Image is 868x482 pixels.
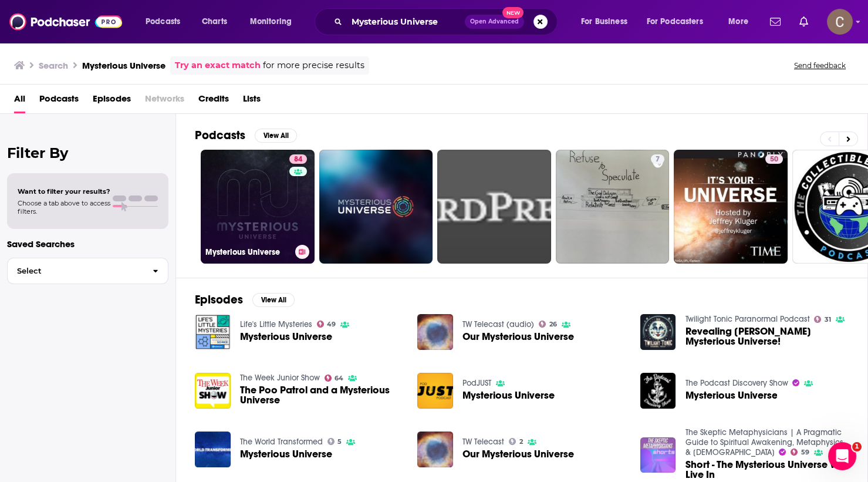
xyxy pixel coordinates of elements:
a: The World Transformed [240,437,323,447]
span: 31 [825,317,831,322]
a: Episodes [93,89,131,113]
span: 59 [801,450,809,455]
a: 31 [814,316,831,323]
a: Mysterious Universe [240,332,332,342]
img: Podchaser - Follow, Share and Rate Podcasts [9,11,122,33]
a: 64 [325,375,344,382]
h2: Filter By [7,144,168,161]
span: Monitoring [250,14,292,30]
button: Send feedback [791,60,849,70]
h2: Episodes [195,292,243,307]
img: Our Mysterious Universe [417,314,453,350]
a: 2 [509,438,523,445]
a: Podcasts [39,89,79,113]
span: 26 [549,322,557,327]
span: 2 [519,439,523,444]
img: The Poo Patrol and a Mysterious Universe [195,373,231,409]
img: Mysterious Universe [195,432,231,467]
span: Select [8,267,143,275]
a: Lists [243,89,261,113]
img: User Profile [827,9,853,35]
a: Mysterious Universe [685,390,777,400]
span: Open Advanced [470,19,519,25]
span: For Business [581,14,627,30]
a: 50 [765,154,783,164]
a: 84Mysterious Universe [201,150,315,264]
img: Mysterious Universe [195,314,231,350]
a: Show notifications dropdown [765,12,785,32]
h3: Search [39,60,68,71]
button: Select [7,258,168,284]
a: 59 [791,449,809,456]
a: 84 [289,154,307,164]
a: Show notifications dropdown [795,12,813,32]
span: for more precise results [263,59,364,72]
a: TW Telecast (audio) [462,319,534,329]
span: 50 [770,154,778,166]
a: Try an exact match [175,59,261,72]
a: Mysterious Universe [462,390,555,400]
img: Our Mysterious Universe [417,432,453,467]
a: PodcastsView All [195,128,297,143]
span: More [728,14,748,30]
a: 49 [317,321,336,328]
a: Revealing Paul Seaburn's Mysterious Universe! [685,326,849,346]
a: 26 [539,321,557,328]
button: Open AdvancedNew [465,15,524,29]
span: Networks [145,89,184,113]
a: Mysterious Universe [640,373,676,409]
span: 1 [852,442,862,451]
div: Search podcasts, credits, & more... [326,8,569,35]
a: All [14,89,25,113]
a: 50 [674,150,788,264]
a: EpisodesView All [195,292,295,307]
span: 64 [335,376,343,381]
span: Credits [198,89,229,113]
img: Short - The Mysterious Universe We Live In [640,437,676,473]
p: Saved Searches [7,238,168,250]
a: Our Mysterious Universe [462,449,574,459]
button: View All [255,129,297,143]
a: Our Mysterious Universe [462,332,574,342]
button: open menu [573,12,642,31]
span: Choose a tab above to access filters. [18,199,110,215]
input: Search podcasts, credits, & more... [347,12,465,31]
a: TW Telecast [462,437,504,447]
a: Mysterious Universe [240,449,332,459]
span: 84 [294,154,302,166]
span: Want to filter your results? [18,187,110,196]
a: Short - The Mysterious Universe We Live In [685,460,849,480]
a: 7 [651,154,664,164]
a: The Poo Patrol and a Mysterious Universe [240,385,404,405]
button: View All [252,293,295,307]
span: 7 [656,154,660,166]
a: Life's Little Mysteries [240,319,312,329]
a: Mysterious Universe [417,373,453,409]
h2: Podcasts [195,128,245,143]
img: Revealing Paul Seaburn's Mysterious Universe! [640,314,676,350]
button: open menu [242,12,307,31]
span: Revealing [PERSON_NAME] Mysterious Universe! [685,326,849,346]
span: 5 [337,439,342,444]
a: Twilight Tonic Paranormal Podcast [685,314,809,324]
span: New [502,7,523,18]
a: The Podcast Discovery Show [685,378,788,388]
